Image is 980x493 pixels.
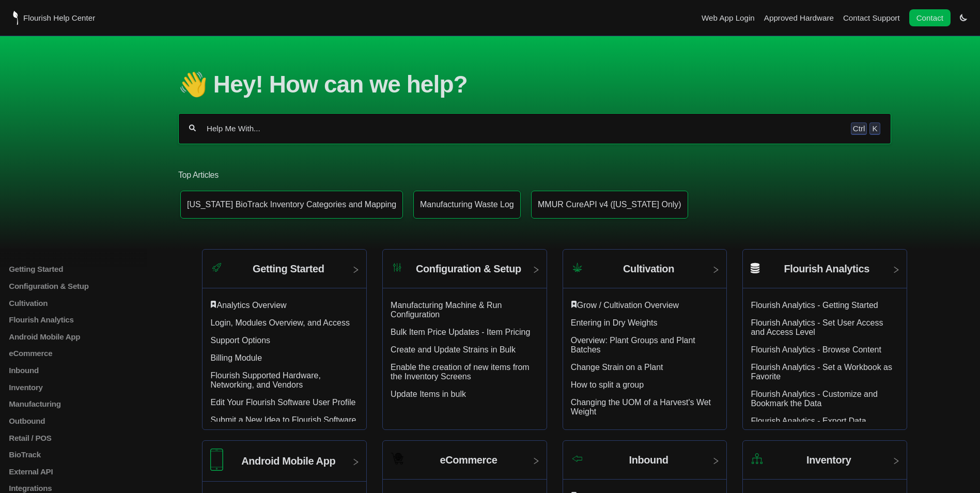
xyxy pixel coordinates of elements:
a: Support Options article [210,336,270,345]
a: Analytics Overview article [216,301,286,310]
a: Article: Manufacturing Waste Log [413,191,521,219]
a: Category icon Configuration & Setup [383,257,547,288]
a: Integrations [8,484,168,492]
a: External API [8,467,168,476]
a: Flourish Analytics - Export Data article [751,417,866,425]
a: Submit a New Idea to Flourish Software article [210,415,356,424]
svg: Featured [210,301,216,308]
a: Edit Your Flourish Software User Profile article [210,398,355,407]
a: Login, Modules Overview, and Access article [210,318,349,327]
img: Flourish Help Center Logo [13,11,18,25]
a: Flourish Analytics [8,315,168,324]
a: Category icon Inbound [563,449,727,480]
a: How to split a group article [571,380,644,389]
a: eCommerce [8,349,168,358]
h2: Top Articles [178,170,891,181]
a: Flourish Analytics - Set a Workbook as Favorite article [751,363,892,381]
img: Category icon [210,261,223,274]
a: Contact [909,9,951,26]
h2: Configuration & Setup [416,263,521,275]
a: Entering in Dry Weights article [571,318,658,327]
a: Manufacturing Machine & Run Configuration article [391,301,502,319]
a: Approved Hardware navigation item [764,13,834,22]
a: Grow / Cultivation Overview article [577,301,679,310]
a: Contact Support navigation item [843,13,900,22]
a: Category icon Android Mobile App [203,449,366,482]
a: Inbound [8,366,168,375]
img: Category icon [210,449,223,471]
img: Category icon [391,452,403,465]
a: Switch dark mode setting [960,13,967,22]
a: Category icon Inventory [743,449,907,480]
a: Android Mobile App [8,332,168,341]
a: Configuration & Setup [8,282,168,290]
img: Category icon [571,454,584,463]
h2: Flourish Analytics [784,263,869,275]
a: Getting Started [8,265,168,273]
a: Category icon Getting Started [203,257,366,288]
p: Manufacturing Waste Log [420,200,514,209]
img: Category icon [391,261,403,274]
img: Category icon [751,452,764,465]
a: Retail / POS [8,433,168,442]
a: Changing the UOM of a Harvest's Wet Weight article [571,398,711,416]
h2: eCommerce [440,454,497,466]
h2: Android Mobile App [241,455,335,467]
kbd: K [869,122,881,135]
div: ​ [210,301,359,310]
a: Web App Login navigation item [702,13,755,22]
a: Flourish Help Center [13,11,95,25]
a: Billing Module article [210,353,262,362]
h2: Getting Started [253,263,324,275]
a: Inventory [8,382,168,391]
a: Outbound [8,417,168,425]
a: Enable the creation of new items from the Inventory Screens article [391,363,530,381]
img: Category icon [571,261,584,274]
a: Manufacturing [8,399,168,408]
a: Overview: Plant Groups and Plant Batches article [571,336,695,354]
div: ​ [571,301,719,310]
a: Flourish Analytics - Browse Content article [751,345,881,354]
kbd: Ctrl [851,122,867,135]
p: MMUR CureAPI v4 ([US_STATE] Only) [538,200,681,209]
p: [US_STATE] BioTrack Inventory Categories and Mapping [187,200,396,209]
a: Bulk Item Price Updates - Item Pricing article [391,328,530,336]
a: Article: MMUR CureAPI v4 (Florida Only) [531,191,688,219]
a: Flourish Analytics - Getting Started article [751,301,878,310]
a: Update Items in bulk article [391,390,466,398]
a: Article: New York BioTrack Inventory Categories and Mapping [180,191,403,219]
span: Flourish Help Center [23,13,95,22]
h2: Cultivation [623,263,674,275]
a: Change Strain on a Plant article [571,363,663,372]
input: Help Me With... [206,124,841,134]
div: Keyboard shortcut for search [851,122,881,135]
section: Top Articles [178,154,891,228]
a: BioTrack [8,450,168,459]
a: Flourish Analytics - Customize and Bookmark the Data article [751,390,877,408]
a: Flourish Supported Hardware, Networking, and Vendors article [210,371,320,389]
a: Flourish Analytics - Set User Access and Access Level article [751,318,883,336]
h2: Inbound [629,454,668,466]
a: Flourish Analytics [743,257,907,288]
a: Create and Update Strains in Bulk article [391,345,516,354]
h1: 👋 Hey! How can we help? [178,70,891,98]
a: Cultivation [8,298,168,307]
svg: Featured [571,301,577,308]
h2: Inventory [806,454,851,466]
li: Contact desktop [907,11,953,25]
a: Category icon Cultivation [563,257,727,288]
